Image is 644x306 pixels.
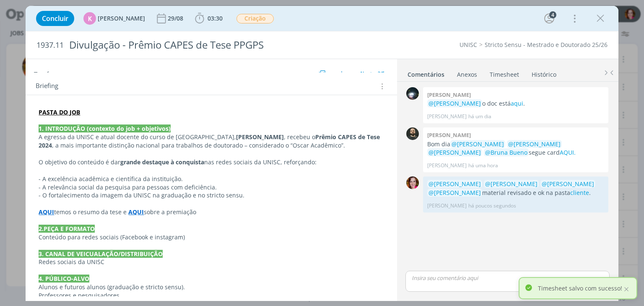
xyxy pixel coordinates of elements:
p: - O fortalecimento da imagem da UNISC na graduação e no stricto sensu. [39,191,384,200]
img: P [406,127,419,140]
p: Conteúdo para redes sociais (Facebook e instagram) [39,233,384,241]
p: - A excelência acadêmica e científica da instituição. [39,175,384,183]
a: Comentários [407,67,445,79]
p: [PERSON_NAME] [427,162,467,169]
span: @[PERSON_NAME] [542,180,594,188]
button: 4 [543,12,556,25]
div: dialog [26,6,618,301]
div: 29/08 [168,16,185,21]
p: [PERSON_NAME] [427,202,467,210]
button: K[PERSON_NAME] [83,12,145,25]
button: 03:30 [193,12,225,25]
a: Timesheet [489,67,519,79]
span: @[PERSON_NAME] [428,180,481,188]
span: @[PERSON_NAME] [428,148,481,156]
strong: grande destaque à conquista [120,158,204,166]
p: Bom dia segue card [427,140,604,157]
span: @[PERSON_NAME] [508,140,561,148]
strong: 1. INTRODUÇÃO (contexto do job + objetivos) [39,124,171,132]
span: há uma hora [468,162,498,169]
strong: Prêmio CAPES de Tese 2024 [39,133,382,149]
span: 03:30 [208,14,223,22]
div: Divulgação - Prêmio CAPES de Tese PPGPS [65,35,366,55]
p: A egressa da UNISC e atual docente do curso de [GEOGRAPHIC_DATA], , recebeu o , a mais importante... [39,133,384,150]
button: Criação [236,13,274,24]
strong: 4. PÚBLICO-ALVO [39,275,89,283]
p: Professores e pesquisadores. [39,291,384,300]
strong: [PERSON_NAME] [236,133,284,141]
strong: 3. CANAL DE VEICUALAÇÃO/DISTRIBUIÇÃO [39,250,163,258]
p: o doc está . [427,99,604,108]
b: [PERSON_NAME] [427,131,471,139]
img: B [406,176,419,189]
p: material revisado e ok na pasta . [427,180,604,197]
a: Stricto Sensu - Mestrado e Doutorado 25/26 [485,41,608,49]
div: Anexos [457,70,477,79]
img: arrow-down.svg [339,71,344,76]
span: Abertas 3/5 [360,70,384,76]
a: cliente [570,189,589,197]
span: há poucos segundos [468,202,516,210]
p: Alunos e futuros alunos (graduação e stricto sensu). [39,283,384,291]
span: @[PERSON_NAME] [485,180,538,188]
span: há um dia [468,113,491,120]
span: @[PERSON_NAME] [452,140,504,148]
span: @[PERSON_NAME] [428,189,481,197]
a: PASTA DO JOB [39,108,80,116]
button: Concluir [36,11,74,26]
a: UNISC [460,41,477,49]
span: 1937.11 [36,41,64,50]
div: K [83,12,96,25]
a: AQUI [128,208,144,216]
span: Concluir [42,15,68,22]
span: Briefing [36,81,58,92]
p: Redes sociais da UNISC [39,258,384,266]
a: AQUI [39,208,54,216]
img: G [406,87,419,100]
span: Tarefas [34,68,55,78]
span: @Bruna Bueno [485,148,527,156]
p: O objetivo do conteúdo é dar nas redes sociais da UNISC, reforçando: [39,158,384,166]
p: - A relevância social da pesquisa para pessoas com deficiência. [39,183,384,192]
p: temos o resumo da tese e sobre a premiação [39,208,384,216]
a: aqui [511,99,523,107]
p: [PERSON_NAME] [427,113,467,120]
p: Timesheet salvo com sucesso! [538,284,622,293]
strong: 2.PEÇA E FORMATO [39,225,95,233]
span: @[PERSON_NAME] [428,99,481,107]
a: AQUI. [560,148,576,156]
b: [PERSON_NAME] [427,91,471,99]
span: [PERSON_NAME] [98,16,145,21]
a: Histórico [531,67,557,79]
span: Criação [236,14,274,23]
div: 4 [549,11,556,18]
